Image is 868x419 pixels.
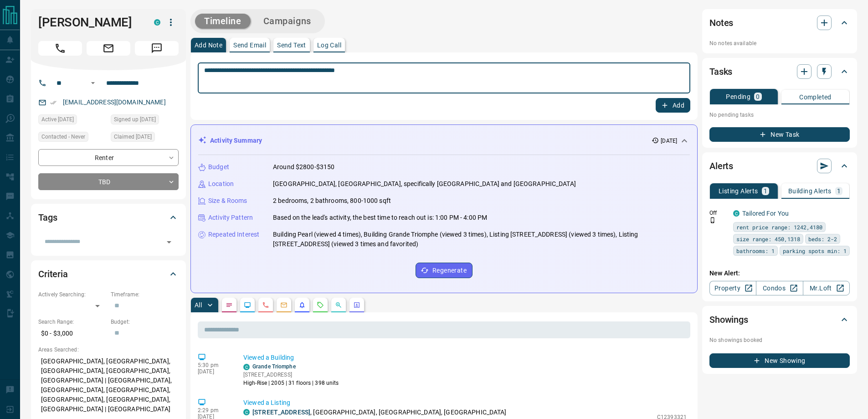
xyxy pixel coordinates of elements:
h2: Notes [709,16,733,30]
div: condos.ca [154,19,160,26]
div: Sat Sep 13 2025 [38,114,106,127]
p: Listing Alerts [719,188,758,194]
p: $0 - $3,000 [38,326,106,341]
p: 1 [764,188,767,194]
p: Viewed a Building [243,353,687,362]
button: New Task [709,127,850,142]
div: Tasks [709,61,850,83]
p: [GEOGRAPHIC_DATA], [GEOGRAPHIC_DATA], [GEOGRAPHIC_DATA], [GEOGRAPHIC_DATA], [GEOGRAPHIC_DATA] | [... [38,354,179,417]
h2: Tasks [709,64,732,79]
svg: Listing Alerts [298,301,306,309]
p: Send Email [233,42,266,48]
p: Budget [208,162,229,172]
button: Add [656,98,690,113]
p: Timeframe: [111,290,179,299]
div: Alerts [709,155,850,177]
svg: Requests [317,301,324,309]
p: High-Rise | 2005 | 31 floors | 398 units [243,379,339,387]
span: Signed up [DATE] [114,115,156,124]
button: Regenerate [416,263,473,278]
p: Building Alerts [788,188,832,194]
span: parking spots min: 1 [783,246,847,255]
div: Notes [709,12,850,34]
p: 5:30 pm [198,362,230,368]
p: [STREET_ADDRESS] [243,371,339,379]
p: Location [208,179,234,189]
h2: Criteria [38,267,68,281]
h2: Showings [709,312,748,327]
span: Claimed [DATE] [114,132,152,141]
button: New Showing [709,353,850,368]
p: Add Note [195,42,222,48]
p: , [GEOGRAPHIC_DATA], [GEOGRAPHIC_DATA], [GEOGRAPHIC_DATA] [252,408,507,417]
p: Log Call [317,42,341,48]
span: Email [87,41,130,56]
a: Grande Triomphe [252,363,296,370]
p: Completed [799,94,832,100]
svg: Notes [226,301,233,309]
svg: Calls [262,301,269,309]
h1: [PERSON_NAME] [38,15,140,30]
p: Viewed a Listing [243,398,687,408]
span: Call [38,41,82,56]
svg: Email Verified [50,99,56,106]
p: No showings booked [709,336,850,344]
a: [STREET_ADDRESS] [252,409,310,416]
p: New Alert: [709,269,850,278]
a: Mr.Loft [803,281,850,295]
h2: Tags [38,210,57,225]
p: Activity Summary [210,136,262,145]
h2: Alerts [709,159,733,173]
button: Open [87,78,98,88]
a: Property [709,281,756,295]
div: Tags [38,207,179,228]
p: All [195,302,202,308]
svg: Lead Browsing Activity [244,301,251,309]
p: Pending [726,93,750,100]
p: 2:29 pm [198,407,230,414]
span: Active [DATE] [41,115,74,124]
a: Tailored For You [742,210,789,217]
svg: Push Notification Only [709,217,716,223]
div: condos.ca [243,409,250,415]
div: Showings [709,309,850,331]
p: Size & Rooms [208,196,247,206]
a: Condos [756,281,803,295]
svg: Emails [280,301,288,309]
span: bathrooms: 1 [736,246,775,255]
span: rent price range: 1242,4180 [736,222,822,232]
p: [DATE] [198,368,230,375]
div: Criteria [38,263,179,285]
svg: Agent Actions [353,301,360,309]
span: Contacted - Never [41,132,85,141]
span: size range: 450,1318 [736,234,800,243]
a: [EMAIL_ADDRESS][DOMAIN_NAME] [63,98,166,106]
p: 2 bedrooms, 2 bathrooms, 800-1000 sqft [273,196,391,206]
p: Search Range: [38,318,106,326]
p: 0 [756,93,760,100]
span: Message [135,41,179,56]
p: Off [709,209,728,217]
svg: Opportunities [335,301,342,309]
p: [DATE] [661,137,677,145]
div: Activity Summary[DATE] [198,132,690,149]
p: Budget: [111,318,179,326]
div: Fri Mar 21 2025 [111,132,179,145]
button: Timeline [195,14,251,29]
p: [GEOGRAPHIC_DATA], [GEOGRAPHIC_DATA], specifically [GEOGRAPHIC_DATA] and [GEOGRAPHIC_DATA] [273,179,576,189]
p: No notes available [709,39,850,47]
div: condos.ca [733,210,740,217]
p: No pending tasks [709,108,850,122]
p: Around $2800-$3150 [273,162,334,172]
button: Open [163,236,175,248]
div: Renter [38,149,179,166]
p: Actively Searching: [38,290,106,299]
p: Repeated Interest [208,230,259,239]
div: Fri Mar 21 2025 [111,114,179,127]
p: Based on the lead's activity, the best time to reach out is: 1:00 PM - 4:00 PM [273,213,487,222]
p: Send Text [277,42,306,48]
p: Building Pearl (viewed 4 times), Building Grande Triomphe (viewed 3 times), Listing [STREET_ADDRE... [273,230,690,249]
div: condos.ca [243,364,250,370]
button: Campaigns [254,14,320,29]
p: 1 [837,188,841,194]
